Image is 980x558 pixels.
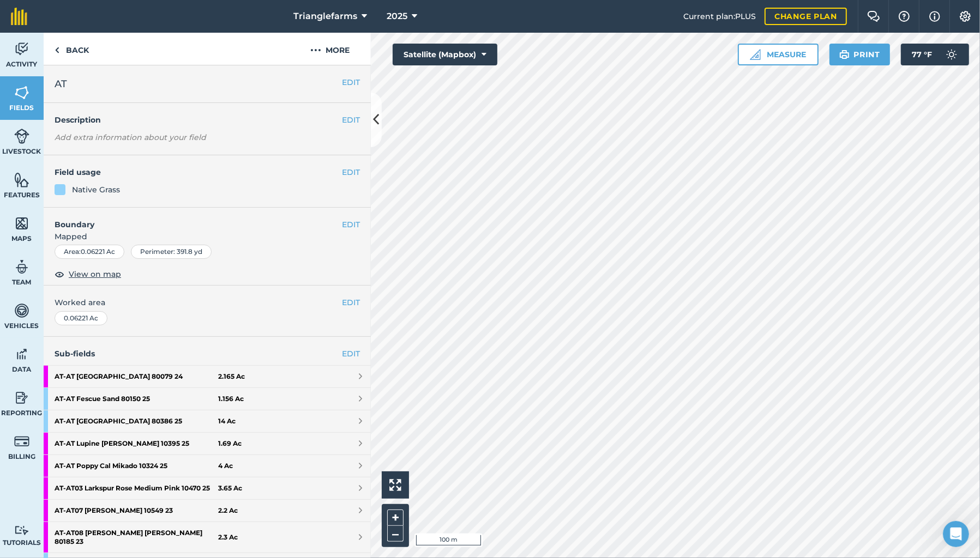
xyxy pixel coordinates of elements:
div: Perimeter : 391.8 yd [131,245,212,259]
div: Thank you for your patience on this. [17,91,170,102]
img: svg+xml;base64,PD94bWwgdmVyc2lvbj0iMS4wIiBlbmNvZGluZz0idXRmLTgiPz4KPCEtLSBHZW5lcmF0b3I6IEFkb2JlIE... [14,433,29,450]
img: svg+xml;base64,PHN2ZyB4bWxucz0iaHR0cDovL3d3dy53My5vcmcvMjAwMC9zdmciIHdpZHRoPSIxNyIgaGVpZ2h0PSIxNy... [929,10,940,23]
img: svg+xml;base64,PD94bWwgdmVyc2lvbj0iMS4wIiBlbmNvZGluZz0idXRmLTgiPz4KPCEtLSBHZW5lcmF0b3I6IEFkb2JlIE... [941,44,963,65]
img: A question mark icon [898,11,911,22]
button: Home [171,4,191,25]
strong: 4 Ac [218,462,233,470]
button: go back [7,4,28,25]
button: More [289,33,371,65]
strong: AT - AT03 Larkspur Rose Medium Pink 10470 25 [55,477,218,499]
a: AT-AT08 [PERSON_NAME] [PERSON_NAME] 80185 232.3 Ac [44,522,371,553]
strong: AT - AT08 [PERSON_NAME] [PERSON_NAME] 80185 23 [55,522,218,553]
button: Emoji picker [17,357,26,366]
span: 2025 [387,10,407,23]
span: Worked area [55,296,360,308]
h1: Daisy [53,5,76,14]
button: EDIT [342,76,360,88]
strong: 2.3 Ac [218,533,238,542]
img: svg+xml;base64,PHN2ZyB4bWxucz0iaHR0cDovL3d3dy53My5vcmcvMjAwMC9zdmciIHdpZHRoPSI1NiIgaGVpZ2h0PSI2MC... [14,84,29,101]
strong: 2.165 Ac [218,372,245,381]
img: Profile image for Daisy [31,6,49,23]
img: svg+xml;base64,PD94bWwgdmVyc2lvbj0iMS4wIiBlbmNvZGluZz0idXRmLTgiPz4KPCEtLSBHZW5lcmF0b3I6IEFkb2JlIE... [14,128,29,144]
button: Upload attachment [52,357,61,366]
img: svg+xml;base64,PD94bWwgdmVyc2lvbj0iMS4wIiBlbmNvZGluZz0idXRmLTgiPz4KPCEtLSBHZW5lcmF0b3I6IEFkb2JlIE... [14,41,29,57]
img: svg+xml;base64,PHN2ZyB4bWxucz0iaHR0cDovL3d3dy53My5vcmcvMjAwMC9zdmciIHdpZHRoPSI5IiBoZWlnaHQ9IjI0Ii... [55,44,59,57]
div: Area : 0.06221 Ac [55,245,124,259]
button: View on map [55,268,121,281]
button: Satellite (Mapbox) [393,44,497,65]
strong: 1.156 Ac [218,395,244,403]
img: svg+xml;base64,PD94bWwgdmVyc2lvbj0iMS4wIiBlbmNvZGluZz0idXRmLTgiPz4KPCEtLSBHZW5lcmF0b3I6IEFkb2JlIE... [14,346,29,362]
button: Start recording [69,357,78,366]
div: 0.06221 Ac [55,311,107,325]
img: Two speech bubbles overlapping with the left bubble in the forefront [867,11,880,22]
button: Send a message… [187,353,205,370]
strong: AT - AT [GEOGRAPHIC_DATA] 80079 24 [55,366,218,387]
img: Four arrows, one pointing top left, one top right, one bottom right and the last bottom left [389,479,401,491]
img: svg+xml;base64,PD94bWwgdmVyc2lvbj0iMS4wIiBlbmNvZGluZz0idXRmLTgiPz4KPCEtLSBHZW5lcmF0b3I6IEFkb2JlIE... [14,302,29,319]
strong: AT - AT07 [PERSON_NAME] 10549 23 [55,500,218,521]
div: Hi [PERSON_NAME], [17,75,170,86]
strong: AT - AT [GEOGRAPHIC_DATA] 80386 25 [55,410,218,432]
button: Print [829,44,891,65]
div: Daisy [17,28,170,39]
div: Hi [PERSON_NAME],Thank you for your patience on this.I've chatted through your query with the wid... [9,68,179,397]
a: AT-AT07 [PERSON_NAME] 10549 232.2 Ac [44,500,371,521]
a: EDIT [342,348,360,360]
button: EDIT [342,114,360,126]
button: 77 °F [901,44,969,65]
h4: Description [55,114,360,126]
img: Ruler icon [750,49,761,60]
img: svg+xml;base64,PD94bWwgdmVyc2lvbj0iMS4wIiBlbmNvZGluZz0idXRmLTgiPz4KPCEtLSBHZW5lcmF0b3I6IEFkb2JlIE... [14,259,29,275]
strong: AT - AT Poppy Cal Mikado 10324 25 [55,455,218,477]
strong: AT - AT Lupine [PERSON_NAME] 10395 25 [55,433,218,454]
div: Native Grass [72,184,120,196]
strong: 14 Ac [218,417,236,426]
iframe: Intercom live chat [943,521,969,547]
img: svg+xml;base64,PHN2ZyB4bWxucz0iaHR0cDovL3d3dy53My5vcmcvMjAwMC9zdmciIHdpZHRoPSIxOSIgaGVpZ2h0PSIyNC... [839,48,850,61]
a: Change plan [765,8,847,25]
button: Measure [738,44,819,65]
span: Trianglefarms [293,10,357,23]
img: svg+xml;base64,PHN2ZyB4bWxucz0iaHR0cDovL3d3dy53My5vcmcvMjAwMC9zdmciIHdpZHRoPSI1NiIgaGVpZ2h0PSI2MC... [14,215,29,232]
h4: Boundary [44,208,342,231]
img: fieldmargin Logo [11,8,27,25]
img: A cog icon [959,11,972,22]
button: EDIT [342,166,360,178]
h4: Field usage [55,166,342,178]
p: Active 30m ago [53,14,109,25]
strong: 3.65 Ac [218,484,242,493]
img: svg+xml;base64,PHN2ZyB4bWxucz0iaHR0cDovL3d3dy53My5vcmcvMjAwMC9zdmciIHdpZHRoPSIyMCIgaGVpZ2h0PSIyNC... [310,44,321,57]
div: Daisy says… [9,68,209,421]
img: svg+xml;base64,PD94bWwgdmVyc2lvbj0iMS4wIiBlbmNvZGluZz0idXRmLTgiPz4KPCEtLSBHZW5lcmF0b3I6IEFkb2JlIE... [14,525,29,536]
button: EDIT [342,296,360,308]
textarea: Message… [9,334,209,353]
h4: Sub-fields [44,348,371,360]
a: AT-AT Fescue Sand 80150 251.156 Ac [44,388,371,410]
button: EDIT [342,219,360,231]
a: AT-AT Lupine [PERSON_NAME] 10395 251.69 Ac [44,433,371,454]
strong: 2.2 Ac [218,506,238,515]
button: + [387,510,404,526]
div: I've chatted through your query with the wider team and they have confirmed that the way field hi... [17,107,170,203]
a: AT-AT [GEOGRAPHIC_DATA] 80079 242.165 Ac [44,366,371,387]
a: AT-AT03 Larkspur Rose Medium Pink 10470 253.65 Ac [44,477,371,499]
strong: AT - AT Fescue Sand 80150 25 [55,388,218,410]
div: Close [191,4,211,24]
div: When you transfer a sub-field into a new farm year, you can only copy across the boundary and usa... [17,209,170,337]
img: svg+xml;base64,PHN2ZyB4bWxucz0iaHR0cDovL3d3dy53My5vcmcvMjAwMC9zdmciIHdpZHRoPSI1NiIgaGVpZ2h0PSI2MC... [14,172,29,188]
img: svg+xml;base64,PD94bWwgdmVyc2lvbj0iMS4wIiBlbmNvZGluZz0idXRmLTgiPz4KPCEtLSBHZW5lcmF0b3I6IEFkb2JlIE... [14,390,29,406]
span: AT [55,76,67,92]
a: AT-AT [GEOGRAPHIC_DATA] 80386 2514 Ac [44,410,371,432]
span: Current plan : PLUS [683,10,756,22]
div: [DATE] [9,53,209,68]
a: Back [44,33,100,65]
span: 77 ° F [912,44,932,65]
img: svg+xml;base64,PHN2ZyB4bWxucz0iaHR0cDovL3d3dy53My5vcmcvMjAwMC9zdmciIHdpZHRoPSIxOCIgaGVpZ2h0PSIyNC... [55,268,64,281]
a: AT-AT Poppy Cal Mikado 10324 254 Ac [44,455,371,477]
span: View on map [69,268,121,280]
strong: 1.69 Ac [218,439,242,448]
em: Add extra information about your field [55,132,206,142]
span: Mapped [44,231,371,242]
button: Gif picker [34,357,43,366]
